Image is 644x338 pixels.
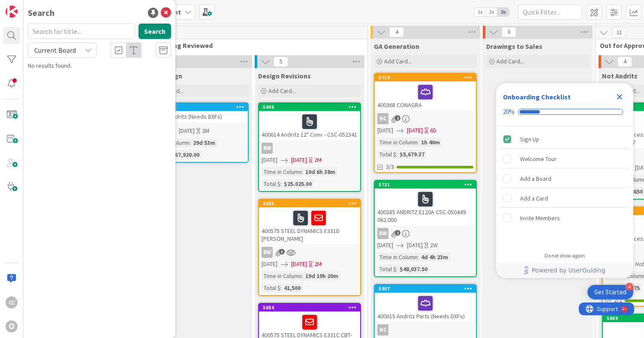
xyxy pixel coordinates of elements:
div: Do not show again [545,252,585,259]
span: 3/3 [386,162,394,171]
span: 1x [474,8,486,16]
div: 20% [503,108,515,116]
div: 5926400645 Andritz (Needs DXFs) [147,103,248,122]
div: 5906 [259,103,360,111]
div: 400385 ANDRITZ E120A CSC-050449 062.000 [375,188,476,225]
span: [DATE] [407,241,423,250]
div: NC [375,324,476,335]
span: Add Card... [268,87,296,95]
div: 5907400615 Andritz Parts (Needs DXFs) [375,285,476,322]
span: Add Card... [497,57,524,65]
div: Welcome Tour is incomplete. [500,150,630,168]
div: Add a Card [520,193,548,203]
span: 4 [389,27,404,37]
div: Footer [496,263,633,278]
div: Checklist progress: 20% [503,108,626,116]
div: 29d 53m [191,138,217,147]
div: Sign Up is complete. [500,130,630,149]
div: Total $ [377,264,396,274]
div: Time in Column [377,252,418,262]
span: : [280,179,282,188]
div: Onboarding Checklist [503,92,571,102]
span: Add Card... [384,57,412,65]
span: 4 [617,57,632,67]
span: [DATE] [179,126,195,135]
div: 10d 6h 38m [303,167,337,176]
span: Design Revisions [258,72,311,80]
div: 400645 Andritz (Needs DXFs) [147,111,248,122]
div: 5926 [150,104,248,110]
div: Sign Up [520,134,539,144]
div: BW [377,228,388,239]
div: 5719 [375,74,476,81]
div: 6D [430,126,436,135]
span: : [396,150,397,159]
div: 5719400368 CONAGRA [375,74,476,111]
div: 5885 [263,200,360,206]
div: Time in Column [262,271,302,281]
input: Search for title... [28,24,135,39]
div: 5926 [147,103,248,111]
a: Powered by UserGuiding [500,263,629,278]
div: Total $ [262,283,280,293]
div: Checklist Container [496,83,633,278]
div: 2W [430,241,438,250]
div: 400575 STEEL DYNAMICS E331D [PERSON_NAME] [259,207,360,244]
div: 5907 [375,285,476,293]
div: NC [375,113,476,124]
span: Not Andritz [602,72,638,80]
span: 5 [274,57,288,67]
div: 5906 [263,104,360,110]
div: Add a Board is incomplete. [500,169,630,188]
div: BW [259,143,360,154]
div: Total $ [262,179,280,188]
div: CC [6,296,18,308]
div: Add a Card is incomplete. [500,189,630,208]
div: 4 [626,283,633,290]
span: Current Board [34,46,76,54]
div: 5906400614 Andritz 12" Conv - CSC-052341 [259,103,360,140]
div: 5731 [375,181,476,188]
span: : [190,138,191,147]
span: [DATE] [291,260,307,269]
div: 5884 [259,304,360,311]
div: Total $ [377,150,396,159]
span: : [418,252,419,262]
div: 2M [314,260,322,269]
button: Search [138,24,171,39]
div: 5885400575 STEEL DYNAMICS E331D [PERSON_NAME] [259,200,360,244]
span: GA Generation [374,42,419,51]
div: Total $ [605,283,624,293]
span: Drawings to Sales [486,42,542,51]
div: $67,920.00 [169,150,202,159]
div: $48,037.50 [397,264,430,274]
span: [DATE] [291,156,307,165]
div: $5,679.37 [397,150,427,159]
div: 41,500 [282,283,303,293]
div: 5884 [263,305,360,311]
input: Quick Filter... [518,4,582,20]
span: 2x [486,8,497,16]
div: Checklist items [496,126,633,247]
span: Support [18,1,39,12]
div: Time in Column [262,167,302,176]
div: Get Started [594,288,626,296]
div: 400614 Andritz 12" Conv - CSC-052341 [259,111,360,140]
span: 11 [612,27,626,38]
div: 4d 4h 23m [419,252,450,262]
span: 2 [395,115,400,121]
div: BW [262,247,273,258]
div: Invite Members [520,213,560,223]
div: Add a Board [520,173,551,184]
div: Close Checklist [613,90,626,104]
span: : [302,167,303,176]
span: 3x [497,8,509,16]
div: Open Get Started checklist, remaining modules: 4 [587,285,633,299]
div: 2M [314,156,322,165]
div: $25.025.00 [282,179,314,188]
div: No results found. [28,61,171,70]
div: 400615 Andritz Parts (Needs DXFs) [375,293,476,322]
div: 9+ [43,3,48,10]
div: 19d 19h 20m [303,271,340,281]
div: BW [259,247,360,258]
